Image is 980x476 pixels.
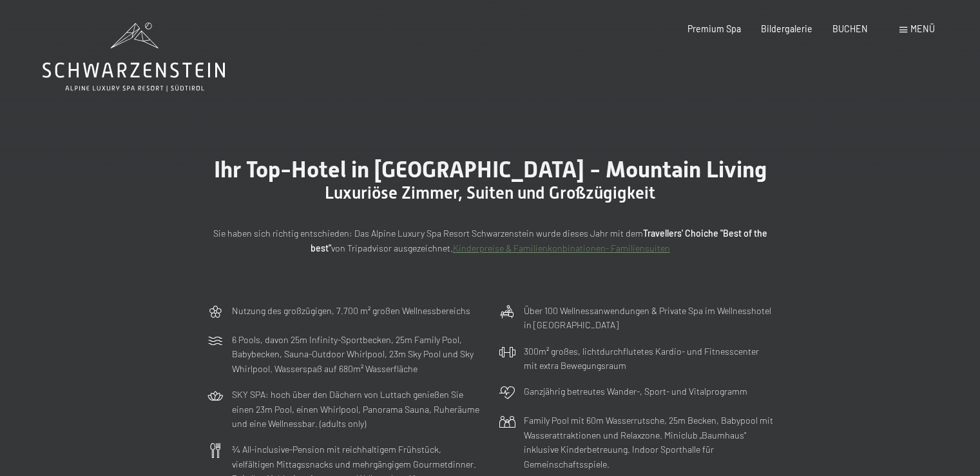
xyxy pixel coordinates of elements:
p: 300m² großes, lichtdurchflutetes Kardio- und Fitnesscenter mit extra Bewegungsraum [524,344,774,373]
p: Ganzjährig betreutes Wander-, Sport- und Vitalprogramm [524,384,747,399]
p: 6 Pools, davon 25m Infinity-Sportbecken, 25m Family Pool, Babybecken, Sauna-Outdoor Whirlpool, 23... [232,333,482,377]
a: Bildergalerie [761,23,812,34]
span: Luxuriöse Zimmer, Suiten und Großzügigkeit [325,183,655,203]
p: Family Pool mit 60m Wasserrutsche, 25m Becken, Babypool mit Wasserattraktionen und Relaxzone. Min... [524,413,774,471]
span: Menü [910,23,935,34]
p: Nutzung des großzügigen, 7.700 m² großen Wellnessbereichs [232,304,470,319]
a: BUCHEN [832,23,868,34]
a: Kinderpreise & Familienkonbinationen- Familiensuiten [453,243,670,253]
strong: Travellers' Choiche "Best of the best" [311,228,767,253]
a: Premium Spa [687,23,741,34]
p: Über 100 Wellnessanwendungen & Private Spa im Wellnesshotel in [GEOGRAPHIC_DATA] [524,304,774,333]
p: SKY SPA: hoch über den Dächern von Luttach genießen Sie einen 23m Pool, einen Whirlpool, Panorama... [232,388,482,431]
p: Sie haben sich richtig entschieden: Das Alpine Luxury Spa Resort Schwarzenstein wurde dieses Jahr... [207,226,774,255]
span: Ihr Top-Hotel in [GEOGRAPHIC_DATA] - Mountain Living [214,156,767,183]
